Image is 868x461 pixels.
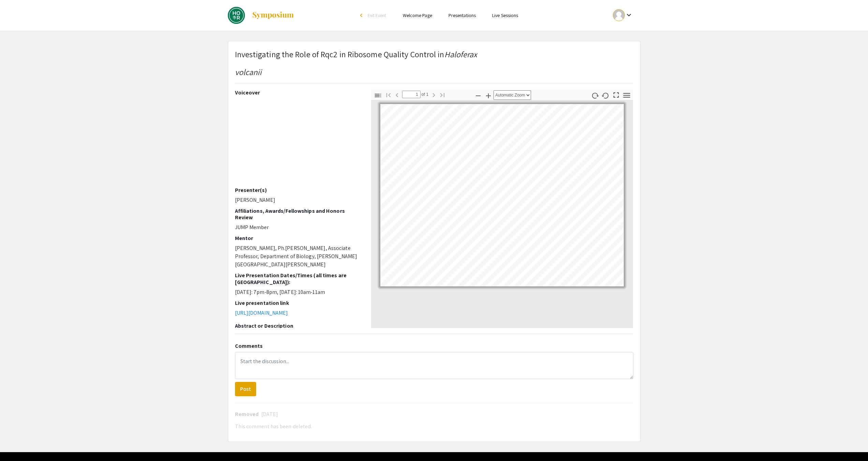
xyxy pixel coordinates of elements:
a: Live Sessions [492,12,518,18]
button: Previous Page [391,90,403,100]
span: Removed [235,411,259,418]
a: Presentations [448,12,476,18]
h2: Affiliations, Awards/Fellowships and Honors Review [235,208,361,221]
button: Switch to Presentation Mode [610,89,622,99]
button: Rotate Clockwise [589,90,601,100]
h2: Mentor [235,235,361,241]
div: This comment has been deleted. [235,422,633,431]
span: [DATE] [261,410,278,418]
div: arrow_back_ios [360,13,364,17]
em: volcanii [235,66,262,77]
a: [URL][DOMAIN_NAME] [235,309,288,316]
h2: Voiceover [235,89,361,96]
img: Symposium by ForagerOne [252,11,294,19]
h2: Live presentation link [235,300,361,306]
button: Zoom In [483,90,494,100]
p: JUMP Member [235,223,361,232]
iframe: Chat [5,430,29,456]
h2: Comments [235,343,633,349]
input: Page [402,91,421,98]
button: Expand account dropdown [606,8,640,23]
span: of 1 [421,91,429,98]
span: Investigating the Role of Rqc2 in Ribosome Quality Control in [235,49,444,60]
h2: Live Presentation Dates/Times (all times are [GEOGRAPHIC_DATA]): [235,272,361,285]
h2: Presenter(s) [235,187,361,193]
select: Zoom [494,90,531,100]
a: DREAMS Spring 2025 [228,7,294,24]
button: Rotate Counterclockwise [600,90,611,100]
button: Zoom Out [472,90,484,100]
button: Post [235,382,256,396]
a: https://doi.org/10.3389/fmicb.2020.584152 [544,259,571,261]
iframe: 2025 Spring DREAMS - Reflection Video - Hannah Zo [235,99,361,187]
span: Exit Event [368,12,386,18]
a: https://doi.org/10.1016/j.cell.2019.05.002 [552,266,578,267]
div: Page 1 [377,101,627,289]
button: Next Page [428,90,440,100]
p: [DATE]: 7pm-8pm, [DATE]: 10am-11am [235,288,361,296]
mat-icon: Expand account dropdown [625,11,633,19]
button: Toggle Sidebar [372,90,384,100]
h2: Abstract or Description [235,323,361,329]
button: Tools [621,90,632,100]
p: [PERSON_NAME], Ph.[PERSON_NAME], Associate Professor, Department of Biology, [PERSON_NAME][GEOGRA... [235,244,361,269]
em: Haloferax [444,49,477,60]
button: Go to Last Page [437,90,448,100]
button: Go to First Page [383,90,394,100]
p: [PERSON_NAME] [235,196,361,204]
a: https://doi.org/10.1002/cbic.202300264 [544,263,570,264]
img: DREAMS Spring 2025 [228,7,245,24]
a: Welcome Page [403,12,432,18]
